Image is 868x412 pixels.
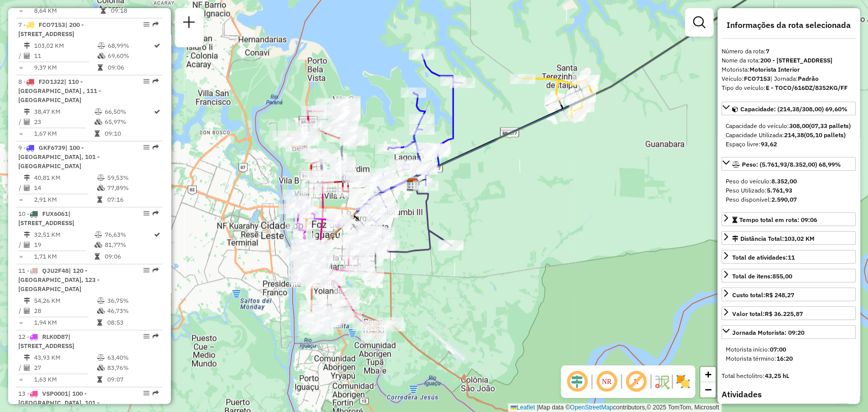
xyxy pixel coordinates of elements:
[732,272,792,281] div: Total de itens:
[34,195,97,205] td: 2,91 KM
[110,6,159,16] td: 09:18
[34,306,97,316] td: 28
[705,368,711,381] span: +
[153,144,159,150] em: Rota exportada
[104,251,153,262] td: 09:06
[34,51,97,61] td: 11
[784,131,804,139] strong: 214,38
[107,173,158,183] td: 59,53%
[732,234,815,243] div: Distância Total:
[772,272,792,280] strong: 855,00
[726,186,852,195] div: Peso Utilizado:
[726,121,852,131] div: Capacidade do veículo:
[97,308,105,314] i: % de utilização da cubagem
[143,333,149,339] em: Opções
[770,345,786,353] strong: 07:00
[740,105,848,113] span: Capacidade: (214,38/308,00) 69,60%
[722,157,856,171] a: Peso: (5.761,93/8.352,00) 68,99%
[722,212,856,226] a: Tempo total em rota: 09:06
[24,185,30,191] i: Total de Atividades
[722,56,856,65] div: Nome da rota:
[34,230,94,240] td: 32,51 KM
[34,318,97,328] td: 1,94 KM
[722,231,856,245] a: Distância Total:103,02 KM
[18,306,23,316] td: /
[732,309,803,319] div: Valor total:
[34,240,94,250] td: 19
[789,122,809,130] strong: 308,00
[34,296,97,306] td: 54,26 KM
[722,390,856,399] h4: Atividades
[742,161,841,168] span: Peso: (5.761,93/8.352,00) 68,99%
[143,267,149,273] em: Opções
[107,353,158,363] td: 63,40%
[18,251,23,262] td: =
[179,12,199,35] a: Nova sessão e pesquisa
[653,373,670,390] img: Fluxo de ruas
[406,178,420,191] img: CDD Foz do Iguaçu
[722,371,856,381] div: Total hectolitro:
[94,253,99,260] i: Tempo total em rota
[97,298,105,304] i: % de utilização do peso
[24,53,30,59] i: Total de Atividades
[107,195,158,205] td: 07:16
[107,41,153,51] td: 68,99%
[18,51,23,61] td: /
[94,131,99,137] i: Tempo total em rota
[536,404,538,411] span: |
[24,365,30,371] i: Total de Atividades
[97,175,105,181] i: % de utilização do peso
[34,107,94,117] td: 38,47 KM
[34,6,100,16] td: 8,64 KM
[770,75,819,82] span: | Jornada:
[98,43,105,49] i: % de utilização do peso
[809,122,851,130] strong: (07,33 pallets)
[18,267,100,293] span: | 120 - [GEOGRAPHIC_DATA], 123 - [GEOGRAPHIC_DATA]
[143,390,149,396] em: Opções
[24,175,30,181] i: Distância Total
[97,355,105,361] i: % de utilização do peso
[34,363,97,373] td: 27
[24,298,30,304] i: Distância Total
[18,363,23,373] td: /
[18,78,101,104] span: 8 -
[765,310,803,318] strong: R$ 36.225,87
[153,333,159,339] em: Rota exportada
[24,308,30,314] i: Total de Atividades
[18,210,74,227] span: | [STREET_ADDRESS]
[104,117,153,127] td: 65,97%
[722,306,856,320] a: Valor total:R$ 36.225,87
[107,318,158,328] td: 08:53
[18,6,23,16] td: =
[143,210,149,216] em: Opções
[107,363,158,373] td: 83,76%
[104,230,153,240] td: 76,63%
[722,65,856,74] div: Motorista:
[18,78,101,104] span: | 110 - [GEOGRAPHIC_DATA] , 111 - [GEOGRAPHIC_DATA]
[24,232,30,238] i: Distância Total
[766,84,848,91] strong: E - TOCO/616DZ/8352KG/FF
[42,267,69,274] span: QJU2F48
[34,251,94,262] td: 1,71 KM
[722,173,856,208] div: Peso: (5.761,93/8.352,00) 68,99%
[675,373,691,390] img: Exibir/Ocultar setores
[722,102,856,115] a: Capacidade: (214,38/308,00) 69,60%
[511,404,535,411] a: Leaflet
[739,216,817,224] span: Tempo total em rota: 09:06
[97,320,102,326] i: Tempo total em rota
[94,119,102,125] i: % de utilização da cubagem
[97,185,105,191] i: % de utilização da cubagem
[34,41,97,51] td: 103,02 KM
[97,365,105,371] i: % de utilização da cubagem
[705,383,711,396] span: −
[722,288,856,301] a: Custo total:R$ 248,27
[788,253,795,261] strong: 11
[732,253,795,261] span: Total de atividades:
[407,178,420,191] img: CDD Foz
[18,21,84,38] span: 7 -
[18,183,23,193] td: /
[107,62,153,73] td: 09:06
[107,296,158,306] td: 36,75%
[153,210,159,216] em: Rota exportada
[765,291,794,299] strong: R$ 248,27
